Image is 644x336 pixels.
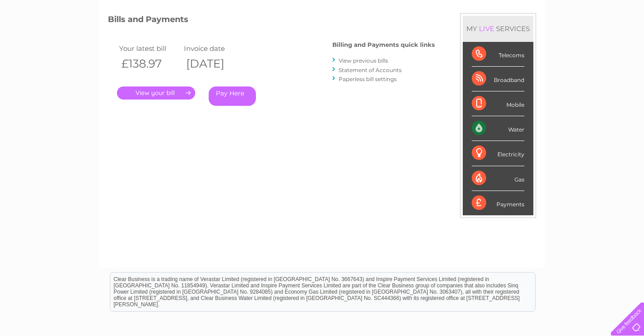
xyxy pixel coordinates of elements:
h3: Bills and Payments [108,13,435,29]
a: Paperless bill settings [339,76,397,82]
div: Clear Business is a trading name of Verastar Limited (registered in [GEOGRAPHIC_DATA] No. 3667643... [110,5,535,44]
div: Broadband [472,67,524,91]
div: LIVE [477,24,496,33]
div: Payments [472,191,524,215]
a: Log out [614,38,635,45]
a: Telecoms [533,38,560,45]
a: 0333 014 3131 [474,5,537,16]
a: . [117,86,195,100]
div: Mobile [472,91,524,116]
div: Gas [472,166,524,191]
a: View previous bills [339,57,388,64]
a: Pay Here [209,86,256,106]
a: Statement of Accounts [339,67,402,73]
a: Contact [584,38,606,45]
td: Your latest bill [117,42,182,54]
a: Water [486,38,503,45]
a: Blog [566,38,579,45]
div: Electricity [472,141,524,166]
div: Water [472,116,524,141]
img: logo.png [22,23,68,51]
div: MY SERVICES [463,16,533,41]
div: Telecoms [472,42,524,67]
a: Energy [508,38,528,45]
th: [DATE] [182,54,246,73]
td: Invoice date [182,42,246,54]
th: £138.97 [117,54,182,73]
h4: Billing and Payments quick links [332,41,435,48]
